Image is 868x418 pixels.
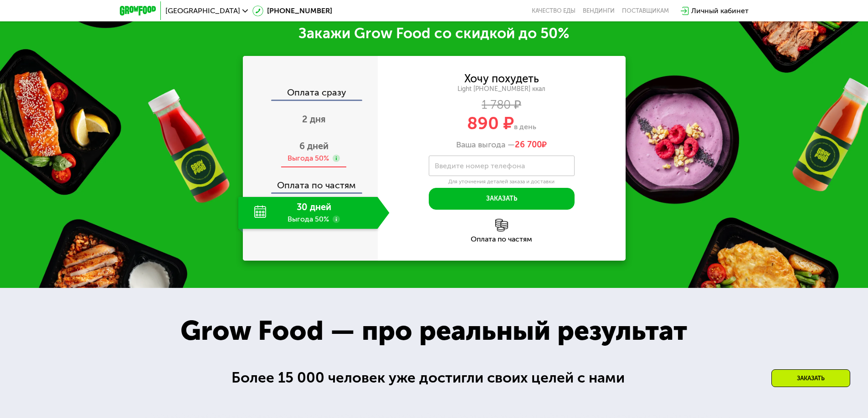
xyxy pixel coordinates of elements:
[252,5,332,16] a: [PHONE_NUMBER]
[429,178,575,186] div: Для уточнения деталей заказа и доставки
[378,85,626,93] div: Light [PHONE_NUMBER] ккал
[464,74,539,84] div: Хочу похудеть
[435,163,525,168] label: Введите номер телефона
[515,140,542,150] span: 26 700
[231,367,637,389] div: Более 15 000 человек уже достигли своих целей с нами
[429,188,575,210] button: Заказать
[244,171,378,192] div: Оплата по частям
[583,7,615,15] a: Вендинги
[299,141,329,151] span: 6 дней
[160,310,707,351] div: Grow Food — про реальный результат
[515,140,547,150] span: ₽
[302,114,326,125] span: 2 дня
[514,122,536,131] span: в день
[622,7,669,15] div: поставщикам
[165,7,240,15] span: [GEOGRAPHIC_DATA]
[691,5,749,16] div: Личный кабинет
[467,113,514,134] span: 890 ₽
[532,7,575,15] a: Качество еды
[771,369,850,387] div: Заказать
[288,153,329,163] div: Выгода 50%
[378,236,626,243] div: Оплата по частям
[378,100,626,110] div: 1 780 ₽
[495,219,508,232] img: l6xcnZfty9opOoJh.png
[244,88,378,100] div: Оплата сразу
[378,140,626,150] div: Ваша выгода —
